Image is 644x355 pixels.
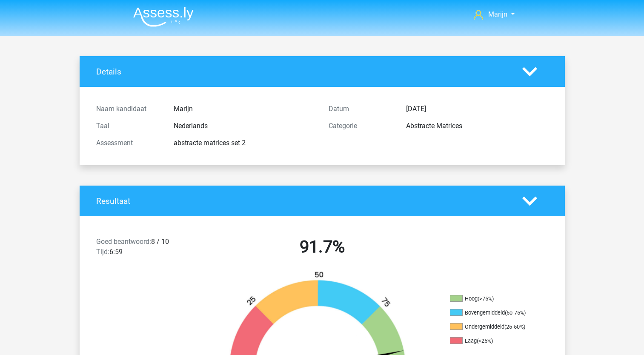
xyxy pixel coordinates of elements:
[96,67,509,77] h4: Details
[96,248,109,256] span: Tijd:
[167,138,322,148] div: abstracte matrices set 2
[90,104,167,114] div: Naam kandidaat
[400,121,555,131] div: Abstracte Matrices
[90,237,206,261] div: 8 / 10 6:59
[488,10,507,18] span: Marijn
[167,104,322,114] div: Marijn
[450,295,535,303] li: Hoog
[212,237,432,257] h2: 91.7%
[96,238,151,246] span: Goed beantwoord:
[322,121,400,131] div: Categorie
[450,309,535,317] li: Bovengemiddeld
[400,104,555,114] div: [DATE]
[450,337,535,345] li: Laag
[470,9,518,20] a: Marijn
[504,324,525,330] div: (25-50%)
[133,7,194,27] img: Assessly
[505,309,526,316] div: (50-75%)
[90,121,167,131] div: Taal
[90,138,167,148] div: Assessment
[167,121,322,131] div: Nederlands
[478,295,494,302] div: (>75%)
[450,323,535,331] li: Ondergemiddeld
[477,338,493,344] div: (<25%)
[96,196,509,206] h4: Resultaat
[322,104,400,114] div: Datum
